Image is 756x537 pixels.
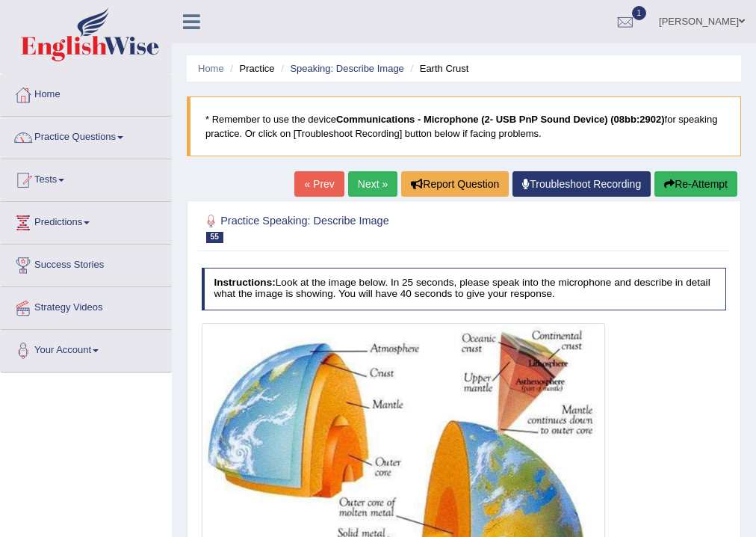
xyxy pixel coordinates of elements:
a: Home [198,63,224,74]
h2: Practice Speaking: Describe Image [202,212,527,243]
a: Your Account [1,330,171,367]
span: 1 [632,6,647,20]
a: Success Stories [1,245,171,282]
a: Tests [1,159,171,197]
span: 55 [206,232,223,243]
blockquote: * Remember to use the device for speaking practice. Or click on [Troubleshoot Recording] button b... [187,96,741,156]
a: Strategy Videos [1,287,171,325]
a: Troubleshoot Recording [512,171,651,197]
a: Predictions [1,202,171,239]
li: Earth Crust [406,61,468,76]
a: Practice Questions [1,117,171,154]
a: « Prev [294,171,344,197]
b: Communications - Microphone (2- USB PnP Sound Device) (08bb:2902) [336,114,665,125]
button: Report Question [401,171,509,197]
a: Home [1,74,171,111]
b: Instructions: [214,277,275,288]
h4: Look at the image below. In 25 seconds, please speak into the microphone and describe in detail w... [202,268,727,310]
button: Re-Attempt [654,171,737,197]
li: Practice [226,61,274,76]
a: Next » [348,171,397,197]
a: Speaking: Describe Image [290,63,403,74]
